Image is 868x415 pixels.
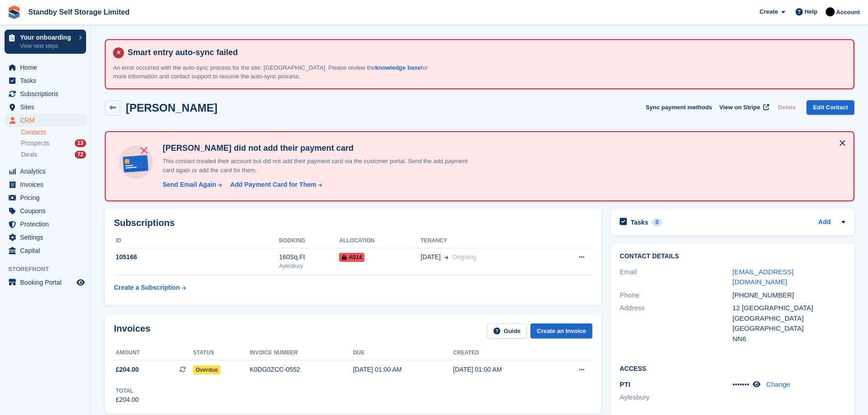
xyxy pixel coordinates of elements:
[646,100,712,115] button: Sync payment methods
[733,313,845,324] div: [GEOGRAPHIC_DATA]
[339,234,421,248] th: Allocation
[631,218,648,226] h2: Tasks
[836,8,860,17] span: Account
[20,178,75,191] span: Invoices
[193,365,221,374] span: Overdue
[20,218,75,231] span: Protection
[279,234,339,248] th: Booking
[279,262,339,270] div: Aylesbury
[733,323,845,334] div: [GEOGRAPHIC_DATA]
[21,128,86,137] a: Contacts
[339,253,365,262] span: A014
[20,87,75,100] span: Subscriptions
[716,100,771,115] a: View on Stripe
[453,365,553,374] div: [DATE] 01:00 AM
[733,303,845,313] div: 12 [GEOGRAPHIC_DATA]
[5,101,86,113] a: menu
[805,7,817,16] span: Help
[620,364,845,373] h2: Access
[5,276,86,289] a: menu
[20,42,74,50] p: View next steps
[530,323,592,338] a: Create an Invoice
[620,267,732,287] div: Email
[75,151,86,159] div: 72
[159,143,478,154] h4: [PERSON_NAME] did not add their payment card
[733,268,794,286] a: [EMAIL_ADDRESS][DOMAIN_NAME]
[20,165,75,178] span: Analytics
[75,277,86,288] a: Preview store
[774,100,799,115] button: Delete
[20,61,75,74] span: Home
[75,139,86,147] div: 13
[20,114,75,127] span: CRM
[159,157,478,174] p: This contact created their account but did not add their payment card via the customer portal. Se...
[5,191,86,204] a: menu
[126,102,217,114] h2: [PERSON_NAME]
[21,150,86,159] a: Deals 72
[760,7,778,16] span: Create
[620,253,845,260] h2: Contact Details
[20,101,75,113] span: Sites
[353,346,453,360] th: Due
[226,180,323,190] a: Add Payment Card for Them
[114,279,186,296] a: Create a Subscription
[5,205,86,217] a: menu
[5,218,86,231] a: menu
[620,290,732,301] div: Phone
[5,61,86,74] a: menu
[279,252,339,262] div: 160Sq.Ft
[20,244,75,257] span: Capital
[452,253,476,261] span: Ongoing
[733,334,845,344] div: NN6
[353,365,453,374] div: [DATE] 01:00 AM
[20,231,75,244] span: Settings
[5,231,86,244] a: menu
[826,7,835,16] img: Stephen Hambridge
[620,392,732,403] li: Aylesbury
[8,265,91,274] span: Storefront
[114,346,193,360] th: Amount
[114,283,180,292] div: Create a Subscription
[5,114,86,127] a: menu
[230,180,316,190] div: Add Payment Card for Them
[20,74,75,87] span: Tasks
[25,5,133,20] a: Standby Self Storage Limited
[114,323,150,338] h2: Invoices
[620,303,732,344] div: Address
[453,346,553,360] th: Created
[21,138,86,148] a: Prospects 13
[20,276,75,289] span: Booking Portal
[20,205,75,217] span: Coupons
[117,143,155,182] img: no-card-linked-e7822e413c904bf8b177c4d89f31251c4716f9871600ec3ca5bfc59e148c83f4.svg
[250,365,353,374] div: K0DG0ZCC-0552
[114,234,279,248] th: ID
[620,380,630,388] span: PTI
[375,64,421,71] a: knowledge base
[719,103,760,112] span: View on Stripe
[20,34,74,41] p: Your onboarding
[21,150,37,159] span: Deals
[21,139,49,148] span: Prospects
[652,218,663,226] div: 0
[5,74,86,87] a: menu
[116,387,139,395] div: Total
[113,63,432,81] p: An error occurred with the auto-sync process for the site: [GEOGRAPHIC_DATA]. Please review the f...
[5,87,86,100] a: menu
[124,47,846,58] h4: Smart entry auto-sync failed
[116,395,139,405] div: £204.00
[250,346,353,360] th: Invoice number
[806,100,854,115] a: Edit Contact
[733,380,750,388] span: •••••••
[114,218,592,228] h2: Subscriptions
[5,165,86,178] a: menu
[20,191,75,204] span: Pricing
[421,234,549,248] th: Tenancy
[487,323,527,338] a: Guide
[5,244,86,257] a: menu
[421,252,441,262] span: [DATE]
[116,365,139,374] span: £204.00
[818,217,831,228] a: Add
[733,290,845,301] div: [PHONE_NUMBER]
[114,252,279,262] div: 105166
[5,178,86,191] a: menu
